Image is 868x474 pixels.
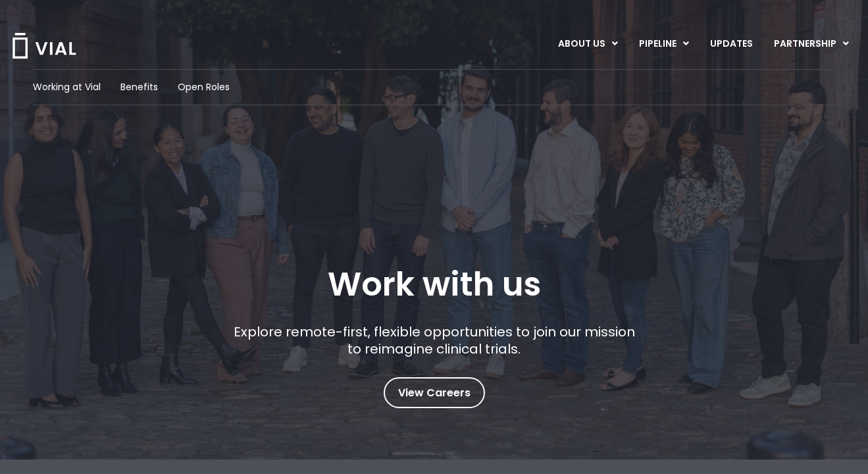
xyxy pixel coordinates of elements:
[178,80,230,94] a: Open Roles
[228,323,640,357] p: Explore remote-first, flexible opportunities to join our mission to reimagine clinical trials.
[763,33,859,55] a: PARTNERSHIPMenu Toggle
[398,384,471,402] span: View Careers
[328,265,541,303] h1: Work with us
[11,33,77,59] img: Vial Logo
[33,80,101,94] a: Working at Vial
[384,377,485,408] a: View Careers
[548,33,628,55] a: ABOUT USMenu Toggle
[120,80,158,94] a: Benefits
[700,33,763,55] a: UPDATES
[628,33,699,55] a: PIPELINEMenu Toggle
